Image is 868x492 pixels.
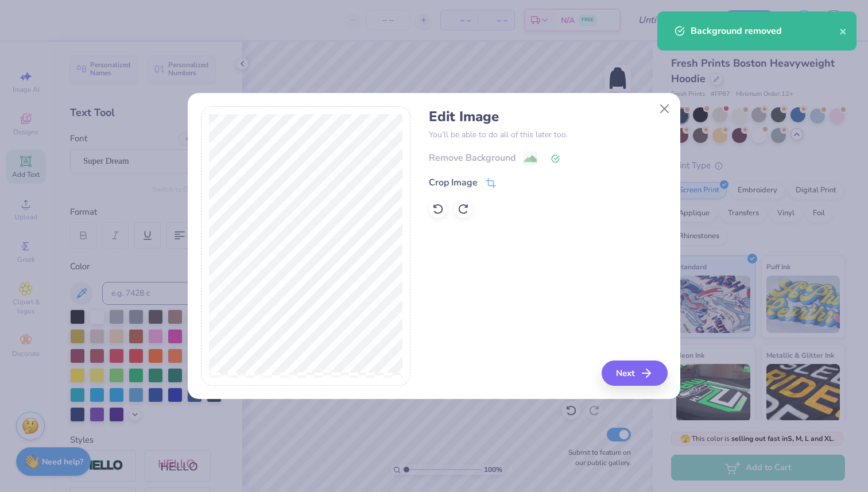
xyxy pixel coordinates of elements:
[839,24,847,38] button: close
[429,176,478,189] div: Crop Image
[429,109,667,125] h4: Edit Image
[429,129,667,141] p: You’ll be able to do all of this later too.
[691,24,839,38] div: Background removed
[654,98,676,120] button: Close
[602,361,668,386] button: Next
